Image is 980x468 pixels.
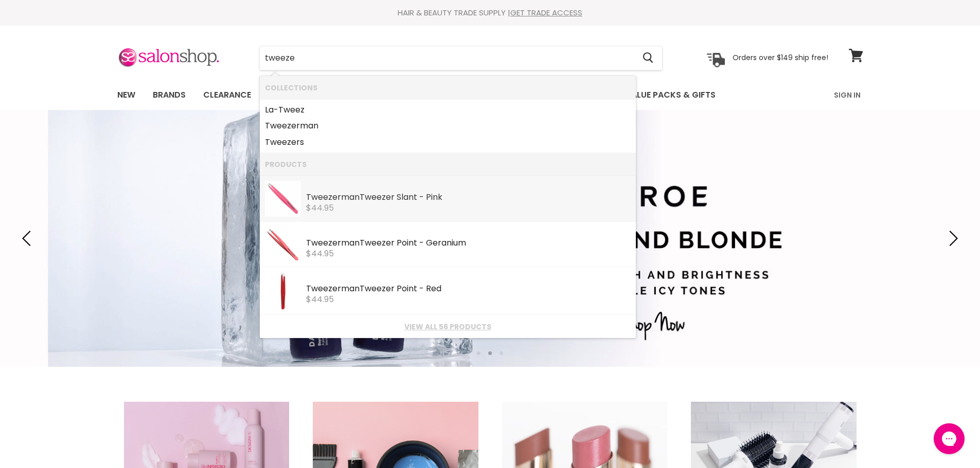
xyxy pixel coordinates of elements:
[110,80,776,110] ul: Main menu
[110,84,143,106] a: New
[195,84,259,106] a: Clearance
[733,53,828,62] p: Orders over $149 ship free!
[306,191,337,203] b: Tweeze
[260,118,636,134] li: Collections: Tweezerman
[360,283,391,294] b: Tweeze
[265,118,631,134] a: rman
[265,323,631,331] a: View all 56 products
[635,46,662,70] button: Search
[941,228,962,249] button: Next
[306,193,631,203] div: rman r Slant - Pink
[306,283,337,294] b: Tweeze
[265,272,301,310] img: Screenshot2025-02-25at11.23.20am_200x.png
[306,238,631,249] div: rman r Point - Geranium
[306,293,334,305] span: $44.95
[306,237,337,249] b: Tweeze
[260,267,636,315] li: Products: Tweezerman Tweezer Point - Red
[828,84,867,106] a: Sign In
[618,84,723,106] a: Value Packs & Gifts
[265,134,631,151] a: rs
[18,228,39,249] button: Previous
[260,134,636,153] li: Collections: Tweezers
[510,7,582,18] a: GET TRADE ACCESS
[260,99,636,118] li: Collections: La-Tweez
[477,351,480,355] li: Page dot 1
[360,237,391,249] b: Tweeze
[260,76,636,99] li: Collections
[259,46,663,70] form: Product
[500,351,503,355] li: Page dot 3
[265,181,301,217] img: 600408_200x.jpg
[260,221,636,267] li: Products: Tweezerman Tweezer Point - Geranium
[145,84,193,106] a: Brands
[306,248,334,259] span: $44.95
[260,315,636,338] li: View All
[360,191,391,203] b: Tweeze
[306,284,631,295] div: rman r Point - Red
[260,46,635,70] input: Search
[488,351,492,355] li: Page dot 2
[265,227,301,263] img: Tweezerman_Slant_Tweezer_In_Geranium__15700.webp
[265,136,296,148] b: Tweeze
[265,120,296,132] b: Tweeze
[260,176,636,221] li: Products: Tweezerman Tweezer Slant - Pink
[104,8,876,18] div: HAIR & BEAUTY TRADE SUPPLY |
[306,202,334,214] span: $44.95
[104,80,876,110] nav: Main
[260,153,636,176] li: Products
[265,102,631,118] a: La-Tweez
[929,420,970,458] iframe: Gorgias live chat messenger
